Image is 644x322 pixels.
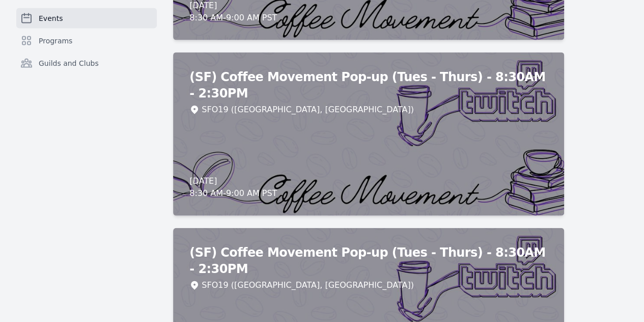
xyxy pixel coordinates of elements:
[189,244,548,277] h2: (SF) Coffee Movement Pop-up (Tues - Thurs) - 8:30AM - 2:30PM
[16,31,157,51] a: Programs
[202,104,413,116] div: SFO19 ([GEOGRAPHIC_DATA], [GEOGRAPHIC_DATA])
[189,175,277,200] div: [DATE] 8:30 AM - 9:00 AM PST
[39,36,72,46] span: Programs
[189,69,548,102] h2: (SF) Coffee Movement Pop-up (Tues - Thurs) - 8:30AM - 2:30PM
[202,279,413,291] div: SFO19 ([GEOGRAPHIC_DATA], [GEOGRAPHIC_DATA])
[16,53,157,73] a: Guilds and Clubs
[173,53,564,216] a: (SF) Coffee Movement Pop-up (Tues - Thurs) - 8:30AM - 2:30PMSFO19 ([GEOGRAPHIC_DATA], [GEOGRAPHIC...
[16,8,157,29] a: Events
[39,13,63,23] span: Events
[39,58,99,68] span: Guilds and Clubs
[16,8,157,90] nav: Sidebar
